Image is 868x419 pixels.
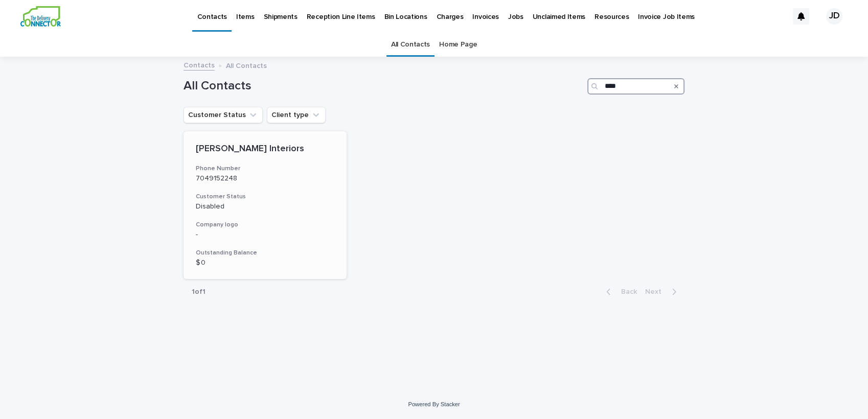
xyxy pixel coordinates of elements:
button: Client type [267,107,326,123]
p: 1 of 1 [184,280,214,305]
img: aCWQmA6OSGG0Kwt8cj3c [20,6,61,27]
span: Back [615,288,637,295]
a: All Contacts [391,33,430,57]
button: Customer Status [184,107,263,123]
a: 7049152248 [196,175,237,182]
a: Contacts [184,59,215,71]
h3: Customer Status [196,193,334,201]
p: [PERSON_NAME] Interiors [196,144,334,155]
p: All Contacts [226,59,267,71]
button: Back [598,287,641,296]
button: Next [641,287,684,296]
div: JD [826,8,842,25]
p: Disabled [196,202,334,211]
h3: Outstanding Balance [196,249,334,257]
a: [PERSON_NAME] InteriorsPhone Number7049152248Customer StatusDisabledCompany logo-Outstanding Bala... [184,131,347,280]
p: - [196,230,334,239]
a: Powered By Stacker [408,401,460,407]
p: $ 0 [196,259,334,267]
h3: Phone Number [196,165,334,173]
input: Search [587,78,684,95]
a: Home Page [439,33,477,57]
h3: Company logo [196,221,334,229]
span: Next [645,288,668,295]
h1: All Contacts [184,79,583,94]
